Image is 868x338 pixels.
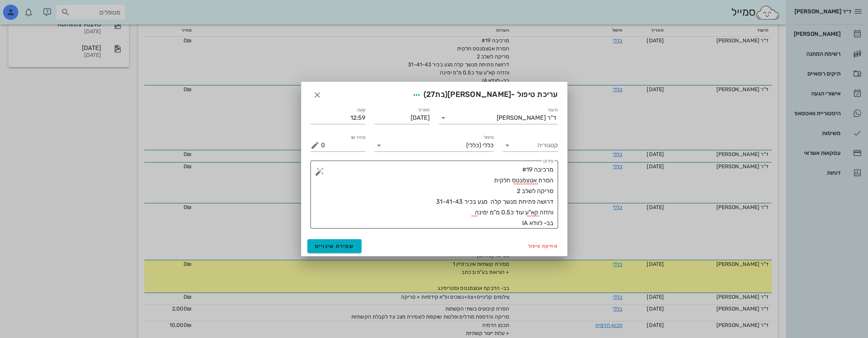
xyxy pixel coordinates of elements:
[410,88,558,102] span: עריכת טיפול -
[417,107,430,113] label: תאריך
[543,158,553,164] label: פירוט
[483,142,494,149] span: כללי
[439,112,558,124] div: תיעודד"ר [PERSON_NAME]
[528,243,558,249] span: מחיקת טיפול
[310,141,320,150] button: מחיר ₪ appended action
[484,135,494,140] label: טיפול
[547,107,558,113] label: תיעוד
[426,90,435,99] span: 27
[357,107,366,113] label: שעה
[315,243,354,249] span: שמירת שינויים
[497,114,556,121] div: ד"ר [PERSON_NAME]
[351,135,366,140] label: מחיר ₪
[448,90,511,99] span: [PERSON_NAME]
[307,239,362,253] button: שמירת שינויים
[424,90,448,99] span: (בת )
[525,241,561,251] button: מחיקת טיפול
[466,142,481,149] span: (כללי)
